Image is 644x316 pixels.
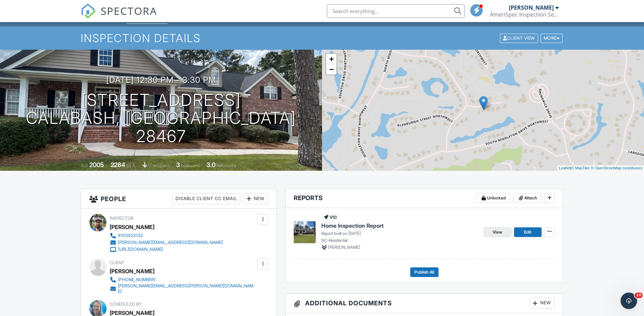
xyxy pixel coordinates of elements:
[530,298,555,309] div: New
[106,75,216,85] h3: [DATE] 12:30 pm - 3:30 pm
[110,232,223,239] a: 9103923132
[110,283,255,294] a: [PERSON_NAME][EMAIL_ADDRESS][PERSON_NAME][DOMAIN_NAME]
[110,266,154,276] div: [PERSON_NAME]
[89,161,104,168] div: 2005
[490,11,559,18] div: AmeriSpec Inspection Services
[571,166,590,170] a: © MapTiler
[172,193,240,204] div: Disable Client CC Email
[110,260,124,265] span: Client
[500,33,538,43] div: Client View
[110,246,223,253] a: [URL][DOMAIN_NAME]
[559,166,570,170] a: Leaflet
[635,293,643,298] span: 10
[81,32,563,44] h1: Inspection Details
[621,293,637,309] iframe: Intercom live chat
[207,161,215,168] div: 3.0
[181,163,200,168] span: bedrooms
[118,233,143,238] div: 9103923132
[285,294,563,313] h3: Additional Documents
[118,277,155,283] div: [PHONE_NUMBER]
[326,54,336,64] a: Zoom in
[499,35,540,40] a: Client View
[327,4,465,18] input: Search everything...
[118,240,223,245] div: [PERSON_NAME][EMAIL_ADDRESS][DOMAIN_NAME]
[11,91,311,146] h1: [STREET_ADDRESS] Calabash, [GEOGRAPHIC_DATA] 28467
[101,3,157,18] span: SPECTORA
[217,163,236,168] span: bathrooms
[148,163,170,168] span: crawlspace
[110,239,223,246] a: [PERSON_NAME][EMAIL_ADDRESS][DOMAIN_NAME]
[591,166,642,170] a: © OpenStreetMap contributors
[243,193,268,204] div: New
[110,276,255,283] a: [PHONE_NUMBER]
[110,222,154,232] div: [PERSON_NAME]
[81,3,96,19] img: The Best Home Inspection Software - Spectora
[176,161,180,168] div: 3
[111,161,125,168] div: 2284
[326,64,336,75] a: Zoom out
[81,9,157,24] a: SPECTORA
[541,33,563,43] div: More
[118,247,163,252] div: [URL][DOMAIN_NAME]
[110,216,133,221] span: Inspector
[110,302,142,307] span: Scheduled By
[81,163,88,168] span: Built
[118,283,255,294] div: [PERSON_NAME][EMAIL_ADDRESS][PERSON_NAME][DOMAIN_NAME]
[126,163,136,168] span: sq. ft.
[557,165,644,171] div: |
[81,189,276,209] h3: People
[509,4,554,11] div: [PERSON_NAME]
